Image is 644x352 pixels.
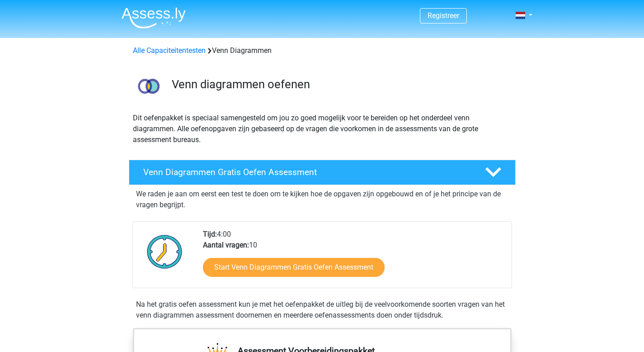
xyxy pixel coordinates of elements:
img: Klok [142,229,188,274]
h3: Venn diagrammen oefenen [172,77,508,91]
a: Registreer [428,11,459,20]
h4: Venn Diagrammen Gratis Oefen Assessment [143,167,470,177]
p: Dit oefenpakket is speciaal samengesteld om jou zo goed mogelijk voor te bereiden op het onderdee... [133,113,512,145]
div: 4:00 10 [196,229,511,288]
div: Venn Diagrammen [129,45,515,56]
a: Alle Capaciteitentesten [133,46,206,55]
b: Aantal vragen: [203,241,249,249]
a: Venn Diagrammen Gratis Oefen Assessment [125,160,519,185]
div: Na het gratis oefen assessment kun je met het oefenpakket de uitleg bij de veelvoorkomende soorte... [132,299,512,321]
p: We raden je aan om eerst een test te doen om te kijken hoe de opgaven zijn opgebouwd en of je het... [136,189,508,210]
img: venn diagrammen [129,67,168,105]
img: Assessly [122,7,186,29]
a: Start Venn Diagrammen Gratis Oefen Assessment [203,258,385,277]
b: Tijd: [203,230,217,238]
